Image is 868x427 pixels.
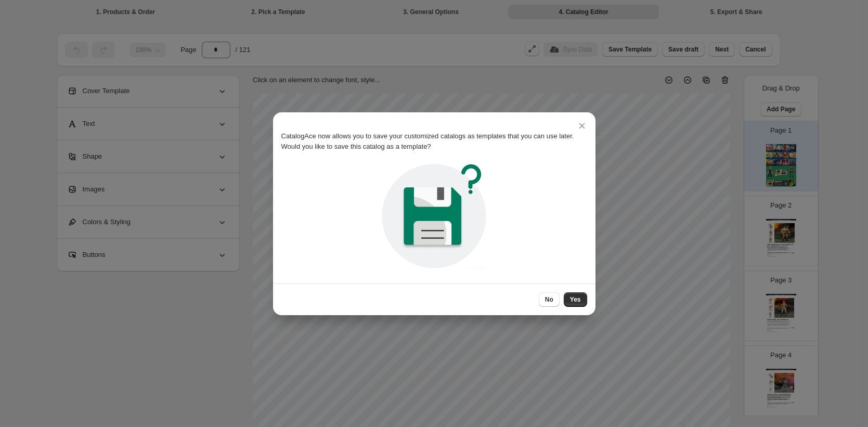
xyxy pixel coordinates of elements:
[545,295,553,304] span: No
[281,131,587,152] p: CatalogAce now allows you to save your customized catalogs as templates that you can use later. W...
[539,292,560,307] button: No
[564,292,587,307] button: Yes
[570,295,581,304] span: Yes
[378,160,490,272] img: pickTemplate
